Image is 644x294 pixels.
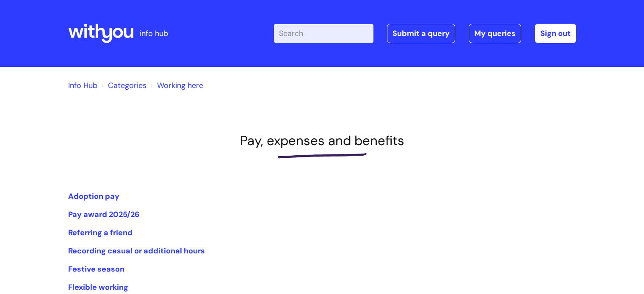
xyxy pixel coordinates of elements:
a: Submit a query [387,24,455,43]
p: info hub [140,27,168,40]
li: Solution home [100,79,146,92]
a: Adoption pay [68,191,119,201]
a: Pay award 2025/26 [68,209,139,220]
a: Recording casual or additional hours [68,246,205,256]
input: Search [274,24,373,43]
a: Info Hub [68,80,97,91]
a: Festive season [68,264,124,274]
a: Flexible working [68,282,128,292]
a: Working here [157,80,203,91]
h1: Pay, expenses and benefits [68,133,576,148]
div: | - [274,24,576,43]
a: Sign out [535,24,576,43]
a: Referring a friend [68,228,133,238]
li: Working here [149,79,203,92]
a: Categories [108,80,146,91]
a: My queries [469,24,521,43]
